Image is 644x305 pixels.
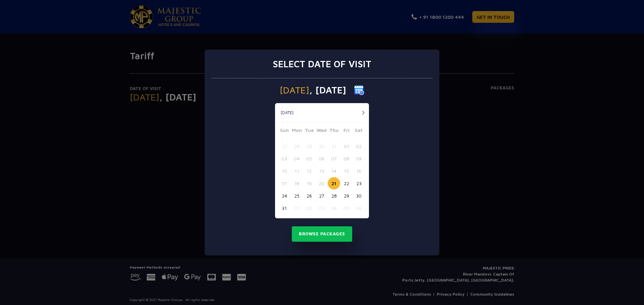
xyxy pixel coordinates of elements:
button: 03 [315,202,328,214]
span: [DATE] [280,85,309,95]
button: 15 [340,165,353,177]
button: 30 [315,140,328,152]
button: 06 [315,152,328,165]
button: 04 [328,202,340,214]
button: 05 [340,202,353,214]
span: Fri [340,127,353,136]
button: 23 [353,177,365,189]
button: 22 [340,177,353,189]
button: 01 [290,202,303,214]
button: 27 [278,140,290,152]
button: 18 [290,177,303,189]
button: Browse Packages [292,226,352,242]
button: 04 [290,152,303,165]
span: Wed [315,127,328,136]
button: 02 [353,140,365,152]
button: 20 [315,177,328,189]
button: 21 [328,177,340,189]
button: 17 [278,177,290,189]
button: 11 [290,165,303,177]
button: 14 [328,165,340,177]
span: , [DATE] [309,85,346,95]
button: 27 [315,189,328,202]
span: Tue [303,127,315,136]
button: 10 [278,165,290,177]
button: 02 [303,202,315,214]
button: 03 [278,152,290,165]
button: 24 [278,189,290,202]
span: Sat [353,127,365,136]
button: 08 [340,152,353,165]
img: calender icon [354,85,364,95]
button: 26 [303,189,315,202]
button: 28 [328,189,340,202]
button: 28 [290,140,303,152]
button: 12 [303,165,315,177]
button: 05 [303,152,315,165]
span: Thu [328,127,340,136]
button: 29 [340,189,353,202]
button: 13 [315,165,328,177]
button: 07 [328,152,340,165]
h3: Select date of visit [273,58,371,70]
button: 31 [278,202,290,214]
button: 30 [353,189,365,202]
span: Sun [278,127,290,136]
button: 01 [340,140,353,152]
button: [DATE] [277,108,297,118]
button: 29 [303,140,315,152]
button: 19 [303,177,315,189]
button: 16 [353,165,365,177]
button: 09 [353,152,365,165]
button: 06 [353,202,365,214]
span: Mon [290,127,303,136]
button: 25 [290,189,303,202]
button: 31 [328,140,340,152]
